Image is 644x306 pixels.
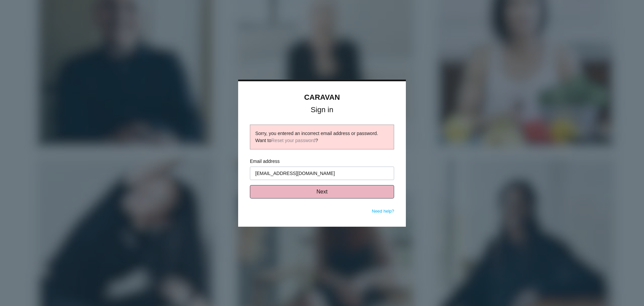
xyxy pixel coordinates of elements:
a: CARAVAN [304,93,340,101]
label: Email address [250,158,394,165]
a: Need help? [372,209,394,214]
button: Next [250,185,394,199]
h1: Sign in [250,107,394,113]
div: Sorry, you entered an incorrect email address or password. Want to ? [255,130,389,144]
a: Reset your password [271,138,316,143]
input: Enter your email address [250,167,394,180]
